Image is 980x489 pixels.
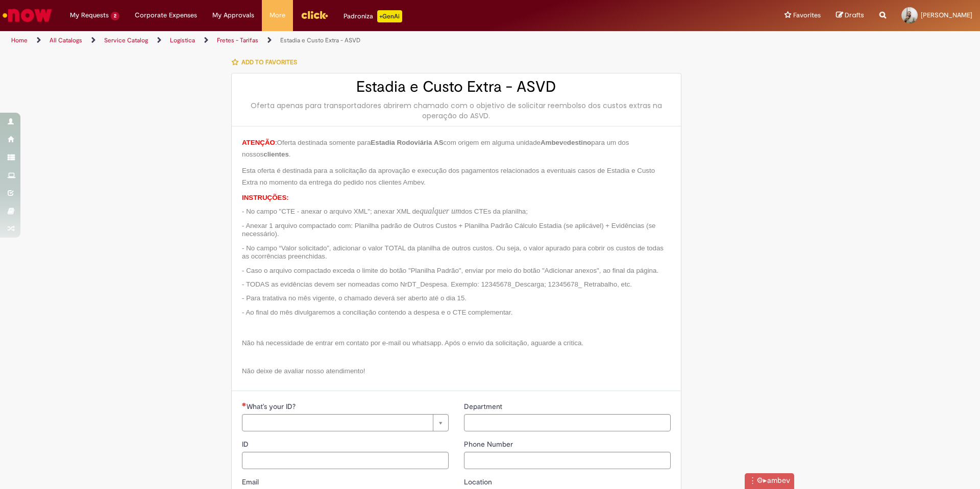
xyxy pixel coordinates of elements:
[242,308,512,316] span: - Ao final do mês divulgaremos a conciliação contendo a despesa e o CTE complementar.
[11,36,28,44] a: Home
[242,79,671,95] h2: Estadia e Custo Extra - ASVD
[242,452,449,469] input: ID
[242,167,655,186] span: Esta oferta é destinada para a solicitação da aprovação e execução dos pagamentos relacionados a ...
[242,339,583,347] span: Não há necessidade de entrar em contato por e-mail ou whatsapp. Após o envio da solicitação, agua...
[242,244,664,261] span: - No campo “Valor solicitado”, adicionar o valor TOTAL da planilha de outros custos. Ou seja, o v...
[464,440,515,449] span: Phone Number
[756,476,763,486] span: Click to configure InstanceTag, SHIFT Click to disable
[464,477,494,486] span: Location
[135,10,197,20] span: Corporate Expenses
[567,139,591,146] span: destino
[767,476,790,486] span: Doubleclick to run command /pop
[1,5,54,25] img: ServiceNow
[749,476,756,486] div: Click an hold to drag
[242,294,467,302] span: - Para tratativa no mês vigente, o chamado deverá ser aberto até o dia 15.
[275,139,277,146] span: :
[541,139,563,146] span: Ambev
[301,7,328,22] img: click_logo_yellow_360x200.png
[242,194,289,201] span: INSTRUÇÕES:
[242,402,247,406] span: Required
[763,476,767,486] span: Click to execute command /tn, hold SHIFT for /vd
[247,402,298,411] span: Required - What's your ID?
[434,139,444,146] span: AS
[464,402,504,411] span: Department
[8,31,646,50] ul: Page breadcrumbs
[212,10,254,20] span: My Approvals
[242,139,275,146] span: ATENÇÃO
[836,11,864,20] a: Drafts
[242,208,420,215] span: - No campo "CTE - anexar o arquivo XML"; anexar XML de
[170,36,195,44] a: Logística
[242,280,632,288] span: - TODAS as evidências devem ser nomeadas como NrDT_Despesa. Exemplo: 12345678_Descarga; 12345678_...
[280,36,360,44] a: Estadia e Custo Extra - ASVD
[464,452,671,469] input: Phone Number
[420,207,461,215] span: qualquer um
[231,52,303,73] button: Add to favorites
[242,139,629,158] span: Oferta destinada somente para com origem em alguma unidade e para um dos nossos .
[464,414,671,431] input: Department
[242,100,671,121] div: Oferta apenas para transportadores abrirem chamado com o objetivo de solicitar reembolso dos cust...
[461,208,528,215] span: dos CTEs da planilha;
[217,36,258,44] a: Fretes - Tarifas
[344,10,402,22] div: Padroniza
[111,12,119,20] span: 2
[377,10,402,22] p: +GenAi
[263,150,289,158] span: clientes
[242,267,658,274] span: - Caso o arquivo compactado exceda o limite do botão "Planilha Padrão", enviar por meio do botão ...
[845,10,864,20] span: Drafts
[242,367,365,375] span: Não deixe de avaliar nosso atendimento!
[242,222,656,238] span: - Anexar 1 arquivo compactado com: Planilha padrão de Outros Custos + Planilha Padrão Cálculo Est...
[269,10,285,20] span: More
[793,10,821,20] span: Favorites
[104,36,148,44] a: Service Catalog
[241,58,297,66] span: Add to favorites
[242,477,261,486] span: Email
[371,139,432,146] span: Estadia Rodoviária
[70,10,109,20] span: My Requests
[242,414,449,431] a: Clear field What's your ID?
[50,36,82,44] a: All Catalogs
[921,11,972,19] span: [PERSON_NAME]
[242,440,251,449] span: ID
